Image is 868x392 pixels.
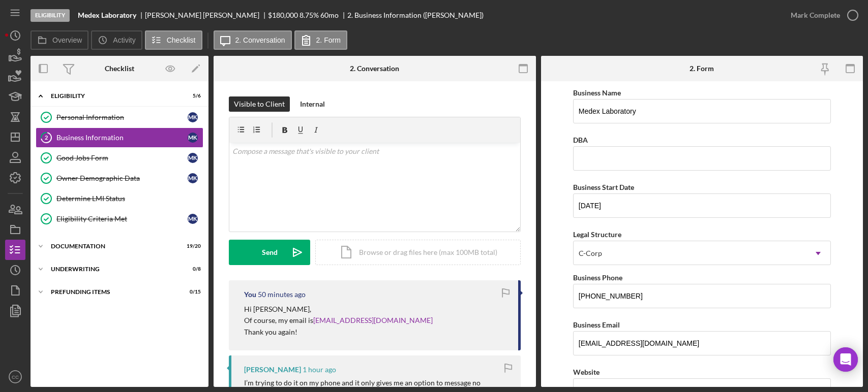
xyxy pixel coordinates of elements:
button: 2. Form [294,30,347,50]
div: Mark Complete [791,5,840,25]
div: Documentation [51,243,175,249]
div: Personal Information [56,113,188,121]
button: Visible to Client [229,96,290,112]
label: Business Phone [573,273,622,282]
a: 2Business InformationMK [36,127,203,148]
a: Determine LMI Status [36,188,203,209]
label: 2. Form [316,36,341,44]
div: 60 mo [320,11,339,19]
div: C-Corp [579,249,602,257]
div: Determine LMI Status [56,194,203,203]
p: Hi [PERSON_NAME], [244,304,433,315]
div: 19 / 20 [183,243,201,249]
time: 2025-10-14 20:02 [303,366,336,374]
button: Overview [31,30,88,50]
div: Good Jobs Form [56,154,188,162]
div: 0 / 8 [183,266,201,272]
div: Business Information [56,134,188,142]
div: M K [188,133,198,143]
div: M K [188,153,198,163]
div: Open Intercom Messenger [833,347,858,372]
tspan: 2 [45,134,48,141]
button: Internal [295,96,330,112]
time: 2025-10-14 20:14 [258,290,306,299]
div: 2. Conversation [350,64,399,73]
div: You [244,290,256,299]
div: 5 / 6 [183,93,201,99]
b: Medex Laboratory [78,11,136,19]
div: 0 / 15 [183,289,201,295]
div: [PERSON_NAME] [PERSON_NAME] [145,11,268,19]
div: Prefunding Items [51,289,175,295]
div: 2. Business Information ([PERSON_NAME]) [347,11,484,19]
span: $180,000 [268,11,298,19]
div: Underwriting [51,266,175,272]
div: Send [262,240,278,265]
div: M K [188,214,198,224]
label: Activity [113,36,135,44]
div: 2. Form [690,64,714,73]
a: Personal InformationMK [36,107,203,127]
label: 2. Conversation [235,36,285,44]
a: [EMAIL_ADDRESS][DOMAIN_NAME] [313,316,433,324]
div: [PERSON_NAME] [244,366,301,374]
label: Checklist [167,36,196,44]
div: Eligibility [51,93,175,99]
label: Overview [52,36,82,44]
div: Eligibility [31,9,70,22]
div: M K [188,173,198,183]
button: CC [5,367,25,387]
div: M K [188,112,198,122]
button: Send [229,240,310,265]
div: Eligibility Criteria Met [56,215,188,223]
text: CC [12,374,19,380]
button: Checklist [145,30,202,50]
label: Business Start Date [573,183,634,191]
div: Visible to Client [234,96,285,112]
label: Business Name [573,88,621,97]
div: Checklist [105,64,134,73]
button: Mark Complete [781,5,863,25]
button: Activity [91,30,142,50]
div: Internal [300,96,325,112]
div: 8.75 % [300,11,319,19]
p: Of course, my email is [244,315,433,326]
a: Eligibility Criteria MetMK [36,209,203,229]
label: Website [573,368,600,376]
p: Thank you again! [244,326,433,338]
div: Owner Demographic Data [56,174,188,182]
a: Owner Demographic DataMK [36,168,203,188]
button: 2. Conversation [214,30,292,50]
label: DBA [573,136,588,144]
label: Business Email [573,320,620,329]
a: Good Jobs FormMK [36,148,203,168]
